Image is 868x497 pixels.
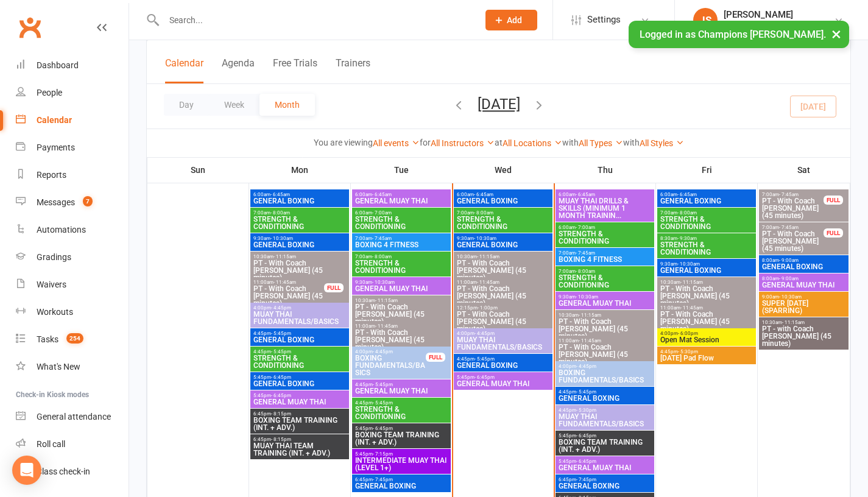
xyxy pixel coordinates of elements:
span: 7:00am [761,192,824,197]
span: PT - With Coach [PERSON_NAME] (45 minutes) [253,285,325,307]
span: GENERAL BOXING [558,395,652,402]
a: Waivers [16,271,129,298]
span: 8:00am [761,258,846,263]
span: 4:45pm [355,400,448,406]
button: Free Trials [273,57,317,83]
span: - 5:45pm [373,400,393,406]
div: Open Intercom Messenger [12,456,41,485]
span: - 11:45am [477,280,499,285]
span: 7:00am [761,225,824,230]
span: PT - With Coach [PERSON_NAME] (45 minutes) [253,259,347,281]
div: Automations [37,225,86,234]
span: 6:00am [660,192,753,197]
span: 5:45pm [253,375,347,380]
span: 7:00am [355,254,448,259]
span: - 5:45pm [576,389,596,395]
div: FULL [824,228,843,238]
span: BOXING TEAM TRAINING (INT. + ADV.) [355,431,448,446]
a: Clubworx [15,12,45,43]
th: Thu [554,157,656,183]
th: Mon [249,157,351,183]
span: Add [507,15,522,25]
span: - 6:45pm [475,375,495,380]
span: 254 [66,333,83,344]
div: [PERSON_NAME] [724,9,834,20]
div: Roll call [37,439,65,449]
span: GENERAL BOXING [456,197,550,205]
span: - 11:45am [680,305,703,311]
div: JS [693,8,718,32]
span: PT - With Coach [PERSON_NAME] (45 minutes) [355,329,448,351]
span: [DATE] Pad Flow [660,354,753,362]
button: Day [164,94,209,116]
span: - 11:45am [579,338,601,344]
span: PT - With Coach [PERSON_NAME] (45 minutes) [355,303,448,325]
span: 10:30am [660,280,753,285]
div: Waivers [37,280,66,289]
span: - 6:45pm [576,459,596,464]
span: 5:45pm [558,433,652,439]
span: - 1:00pm [478,305,498,311]
strong: You are viewing [314,138,373,147]
span: - 4:45pm [373,349,393,354]
span: 10:30am [456,254,550,259]
span: GENERAL BOXING [558,482,652,490]
a: All Styles [640,138,684,148]
div: What's New [37,362,80,372]
span: 9:30am [355,280,448,285]
span: STRENGTH & CONDITIONING [660,241,753,256]
span: - 11:15am [680,280,703,285]
span: 10:30am [558,312,652,318]
span: 4:45pm [456,356,550,362]
span: 6:00am [253,192,347,197]
span: - 6:45am [474,192,493,197]
a: Calendar [16,107,129,134]
span: - 7:45am [372,236,392,241]
span: - 10:30am [779,294,802,300]
a: Reports [16,161,129,189]
span: GENERAL MUAY THAI [253,398,347,406]
a: Payments [16,134,129,161]
span: 4:00pm [355,349,426,354]
span: 7:00am [558,250,652,256]
th: Wed [453,157,554,183]
span: - 7:45pm [576,477,596,482]
span: 4:45pm [253,349,347,354]
span: - 10:30am [576,294,598,300]
span: 6:45pm [558,477,652,482]
span: 9:30am [456,236,550,241]
span: - 7:00am [576,225,595,230]
span: BOXING TEAM TRAINING (INT. + ADV.) [253,417,347,431]
span: STRENGTH & CONDITIONING [456,216,550,230]
span: 6:00am [456,192,550,197]
span: GENERAL BOXING [456,362,550,369]
span: - 4:45pm [475,331,495,336]
span: PT - With Coach [PERSON_NAME] (45 minutes) [660,285,753,307]
span: 10:30am [355,298,448,303]
span: - 8:00am [474,210,493,216]
span: - 11:15am [579,312,601,318]
span: GENERAL BOXING [355,482,448,490]
th: Fri [656,157,758,183]
span: GENERAL MUAY THAI [355,197,448,205]
span: 10:30am [253,254,347,259]
span: - 11:15am [273,254,296,259]
span: MUAY THAI FUNDAMENTALS/BASICS [456,336,550,351]
div: Champions [PERSON_NAME] [724,20,834,31]
div: Tasks [37,334,58,344]
span: PT - With Coach [PERSON_NAME] (45 minutes) [660,311,753,333]
div: Reports [37,170,66,180]
span: GENERAL BOXING [456,241,550,248]
span: 12:15pm [456,305,550,311]
span: - 5:30pm [678,349,698,354]
span: 7:00am [660,210,753,216]
span: GENERAL MUAY THAI [558,300,652,307]
th: Sun [147,157,249,183]
span: - 11:45am [273,280,296,285]
span: BOXING 4 FITNESS [355,241,448,248]
span: - 5:30pm [576,407,596,413]
div: Payments [37,143,75,152]
span: STRENGTH & CONDITIONING [355,406,448,420]
div: Dashboard [37,60,79,70]
a: Dashboard [16,52,129,79]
